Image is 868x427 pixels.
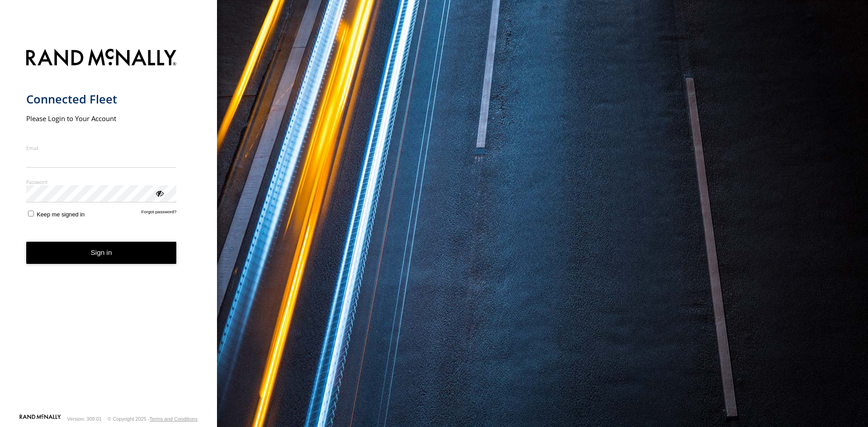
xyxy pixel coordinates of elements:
div: Version: 309.01 [67,416,102,422]
input: Keep me signed in [28,211,34,216]
span: Keep me signed in [37,211,85,218]
div: ViewPassword [155,188,164,197]
h2: Please Login to Your Account [26,114,177,123]
h1: Connected Fleet [26,92,177,107]
img: Rand McNally [26,47,177,70]
div: © Copyright 2025 - [108,416,198,422]
a: Visit our Website [19,414,61,423]
form: main [26,43,191,413]
a: Terms and Conditions [150,416,198,422]
label: Password [26,178,177,185]
button: Sign in [26,242,177,264]
label: Email [26,145,177,151]
a: Forgot password? [142,209,177,218]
